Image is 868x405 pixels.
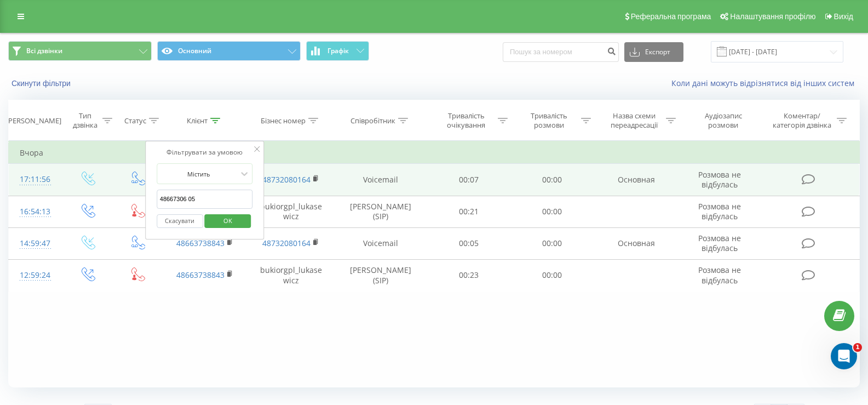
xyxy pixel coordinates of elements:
td: [PERSON_NAME] (SIP) [334,259,427,291]
div: Назва схеми переадресації [605,111,663,130]
span: Реферальна програма [631,12,711,21]
td: 00:00 [510,227,594,259]
td: 00:00 [510,259,594,291]
a: 48663738843 [176,238,225,248]
td: 00:23 [427,259,510,291]
input: Пошук за номером [503,42,619,62]
div: Тривалість розмови [520,111,578,130]
a: 48663738843 [176,270,225,280]
button: Скасувати [157,214,203,228]
button: Всі дзвінки [8,41,152,61]
div: 14:59:47 [20,233,51,254]
td: 00:05 [427,227,510,259]
div: [PERSON_NAME] [6,116,61,126]
input: Введіть значення [157,190,253,209]
td: 00:00 [510,196,594,227]
a: 48732080164 [262,238,311,248]
td: Voicemail [334,227,427,259]
div: 17:11:56 [20,169,51,190]
button: Графік [306,41,369,61]
button: Основний [157,41,301,61]
td: [PERSON_NAME] (SIP) [334,196,427,227]
iframe: Intercom live chat [831,343,857,369]
button: Експорт [624,42,683,62]
div: 12:59:24 [20,265,51,286]
span: Вихід [834,12,853,21]
div: Тривалість очікування [437,111,495,130]
div: Фільтрувати за умовою [157,147,253,158]
td: Voicemail [334,164,427,196]
a: Коли дані можуть відрізнятися вiд інших систем [671,78,860,88]
span: Розмова не відбулась [698,201,741,221]
div: Клієнт [187,116,208,126]
div: 16:54:13 [20,201,51,223]
div: Статус [124,116,146,126]
td: bukiorgpl_lukasewicz [248,259,334,291]
span: OK [212,212,243,229]
td: 00:21 [427,196,510,227]
span: Розмова не відбулась [698,265,741,285]
span: Налаштування профілю [730,12,815,21]
td: 00:07 [427,164,510,196]
span: Розмова не відбулась [698,233,741,253]
button: OK [205,214,251,228]
td: 00:00 [510,164,594,196]
span: Розмова не відбулась [698,169,741,190]
div: Коментар/категорія дзвінка [770,111,834,130]
td: Основная [593,164,680,196]
td: Основная [593,227,680,259]
td: Вчора [9,142,860,164]
td: bukiorgpl_lukasewicz [248,196,334,227]
button: Скинути фільтри [8,78,76,88]
span: Графік [327,47,349,55]
div: Аудіозапис розмови [689,111,757,130]
span: 1 [853,343,862,352]
span: Всі дзвінки [26,47,62,55]
div: Бізнес номер [261,116,306,126]
div: Співробітник [350,116,395,126]
div: Тип дзвінка [71,111,99,130]
a: 48732080164 [262,174,311,185]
